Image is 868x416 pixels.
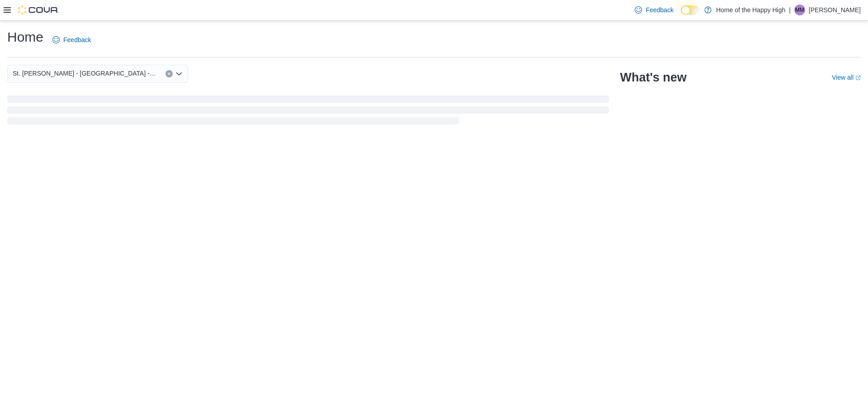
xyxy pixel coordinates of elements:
p: | [789,5,791,15]
div: Mary Mahowich [794,5,805,15]
button: Clear input [165,70,173,77]
a: View allExternal link [832,74,861,81]
input: Dark Mode [681,5,700,15]
a: Feedback [49,31,94,49]
span: Feedback [646,5,673,14]
a: Feedback [631,1,677,19]
h1: Home [7,28,43,46]
span: MM [795,5,804,15]
img: Cova [18,5,59,14]
p: [PERSON_NAME] [809,5,861,15]
p: Home of the Happy High [716,5,785,15]
span: Dark Mode [681,15,681,15]
h2: What's new [620,70,686,85]
svg: External link [855,75,861,81]
span: Loading [7,97,609,126]
span: Feedback [63,35,91,44]
span: St. [PERSON_NAME] - [GEOGRAPHIC_DATA] - Fire & Flower [13,68,156,79]
button: Open list of options [175,70,183,77]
